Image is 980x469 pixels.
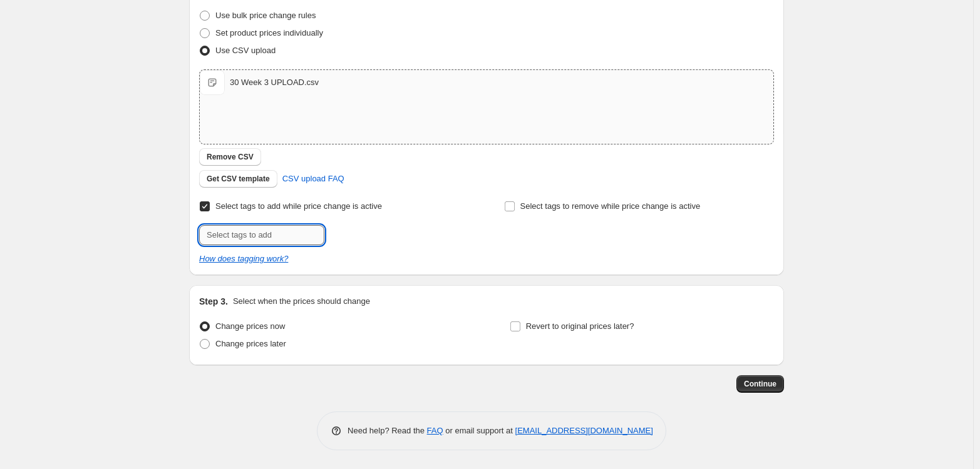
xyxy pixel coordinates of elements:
[199,148,261,166] button: Remove CSV
[199,170,277,188] button: Get CSV template
[520,201,701,211] span: Select tags to remove while price change is active
[427,426,443,435] a: FAQ
[207,152,254,162] span: Remove CSV
[199,295,228,308] h2: Step 3.
[199,254,288,263] a: How does tagging work?
[443,426,515,435] span: or email support at
[215,46,276,55] span: Use CSV upload
[282,173,344,185] span: CSV upload FAQ
[215,321,285,331] span: Change prices now
[233,295,370,308] p: Select when the prices should change
[736,375,784,393] button: Continue
[199,225,324,245] input: Select tags to add
[526,321,634,331] span: Revert to original prices later?
[215,201,382,211] span: Select tags to add while price change is active
[207,174,270,184] span: Get CSV template
[744,379,776,389] span: Continue
[515,426,653,435] a: [EMAIL_ADDRESS][DOMAIN_NAME]
[348,426,427,435] span: Need help? Read the
[215,28,323,38] span: Set product prices individually
[215,11,316,20] span: Use bulk price change rules
[275,169,352,189] a: CSV upload FAQ
[230,76,319,89] div: 30 Week 3 UPLOAD.csv
[215,339,286,348] span: Change prices later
